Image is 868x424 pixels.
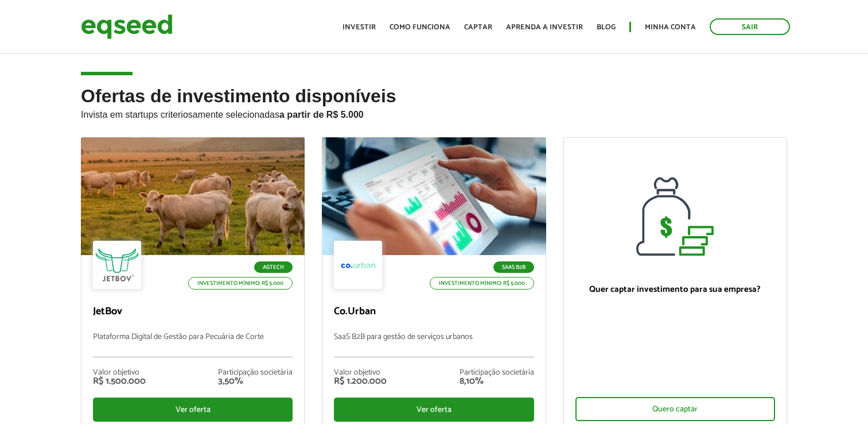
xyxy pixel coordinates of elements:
div: 8,10% [460,377,534,386]
strong: a partir de R$ 5.000 [279,110,364,120]
a: Aprenda a investir [506,24,583,31]
a: Minha conta [645,24,696,31]
div: Participação societária [460,369,534,377]
p: SaaS B2B [493,261,534,273]
p: Co.Urban [334,306,534,318]
a: Investir [342,24,376,31]
p: Investimento mínimo: R$ 5.000 [430,277,534,290]
div: Ver oferta [334,398,534,422]
p: JetBov [93,306,293,318]
div: Participação societária [218,369,293,377]
p: Quer captar investimento para sua empresa? [575,284,775,295]
h2: Ofertas de investimento disponíveis [81,86,787,137]
a: Como funciona [390,24,450,31]
a: Captar [464,24,492,31]
div: R$ 1.500.000 [93,377,146,386]
p: Agtech [254,261,293,273]
div: Valor objetivo [93,369,146,377]
p: Plataforma Digital de Gestão para Pecuária de Corte [93,333,293,357]
img: EqSeed [81,11,173,42]
a: Sair [710,18,790,35]
div: R$ 1.200.000 [334,377,387,386]
p: SaaS B2B para gestão de serviços urbanos [334,333,534,357]
a: Blog [597,24,616,31]
div: 3,50% [218,377,293,386]
div: Quero captar [575,397,775,421]
p: Investimento mínimo: R$ 5.000 [188,277,293,290]
div: Valor objetivo [334,369,387,377]
div: Ver oferta [93,398,293,422]
p: Invista em startups criteriosamente selecionadas [81,106,787,120]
